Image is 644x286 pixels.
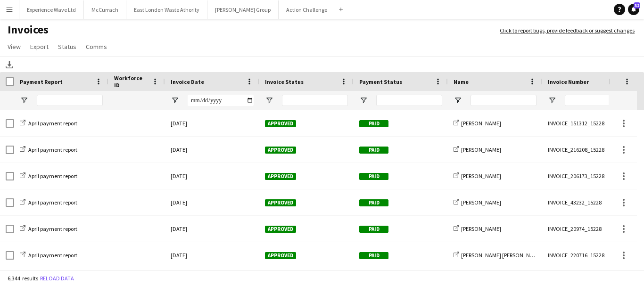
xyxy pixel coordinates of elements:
[542,163,636,189] div: INVOICE_206173_15228
[542,242,636,268] div: INVOICE_220716_15228
[461,199,501,206] span: [PERSON_NAME]
[20,252,77,259] a: April payment report
[165,137,259,163] div: [DATE]
[628,4,639,15] a: 32
[171,78,204,85] span: Invoice Date
[28,120,77,127] span: April payment report
[54,41,80,53] a: Status
[28,146,77,153] span: April payment report
[58,42,76,51] span: Status
[359,78,402,85] span: Payment Status
[26,41,52,53] a: Export
[20,172,77,180] a: April payment report
[359,252,388,259] span: Paid
[265,96,273,105] button: Open Filter Menu
[165,110,259,136] div: [DATE]
[20,199,77,206] a: April payment report
[28,199,77,206] span: April payment report
[171,96,179,105] button: Open Filter Menu
[359,226,388,233] span: Paid
[28,225,77,232] span: April payment report
[4,41,25,53] a: View
[461,146,501,153] span: [PERSON_NAME]
[38,273,76,284] button: Reload data
[359,120,388,127] span: Paid
[461,252,542,259] span: [PERSON_NAME] [PERSON_NAME]
[86,42,107,51] span: Comms
[82,41,111,53] a: Comms
[265,147,296,154] span: Approved
[28,252,77,259] span: April payment report
[114,74,148,89] span: Workforce ID
[548,96,556,105] button: Open Filter Menu
[542,110,636,136] div: INVOICE_151312_15228
[20,78,63,85] span: Payment Report
[461,225,501,232] span: [PERSON_NAME]
[542,137,636,163] div: INVOICE_216208_15228
[37,95,103,106] input: Payment Report Filter Input
[165,242,259,268] div: [DATE]
[359,173,388,180] span: Paid
[30,42,49,51] span: Export
[4,59,15,70] app-action-btn: Download
[28,172,77,180] span: April payment report
[565,95,631,106] input: Invoice Number Filter Input
[542,189,636,215] div: INVOICE_43232_15228
[359,96,368,105] button: Open Filter Menu
[20,146,77,153] a: April payment report
[207,0,279,19] button: [PERSON_NAME] Group
[265,120,296,127] span: Approved
[265,252,296,259] span: Approved
[188,95,254,106] input: Invoice Date Filter Input
[500,26,635,35] a: Click to report bugs, provide feedback or suggest changes
[542,216,636,242] div: INVOICE_20974_15228
[359,199,388,206] span: Paid
[454,96,462,105] button: Open Filter Menu
[265,173,296,180] span: Approved
[471,95,537,106] input: Name Filter Input
[20,96,28,105] button: Open Filter Menu
[265,226,296,233] span: Approved
[282,95,348,106] input: Invoice Status Filter Input
[20,225,77,232] a: April payment report
[19,0,84,19] button: Experience Wave Ltd
[634,2,640,8] span: 32
[461,172,501,180] span: [PERSON_NAME]
[279,0,335,19] button: Action Challenge
[165,216,259,242] div: [DATE]
[126,0,207,19] button: East London Waste Athority
[359,147,388,154] span: Paid
[265,78,304,85] span: Invoice Status
[454,78,469,85] span: Name
[8,42,21,51] span: View
[20,120,77,127] a: April payment report
[84,0,126,19] button: McCurrach
[265,199,296,206] span: Approved
[165,189,259,215] div: [DATE]
[165,163,259,189] div: [DATE]
[461,120,501,127] span: [PERSON_NAME]
[548,78,589,85] span: Invoice Number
